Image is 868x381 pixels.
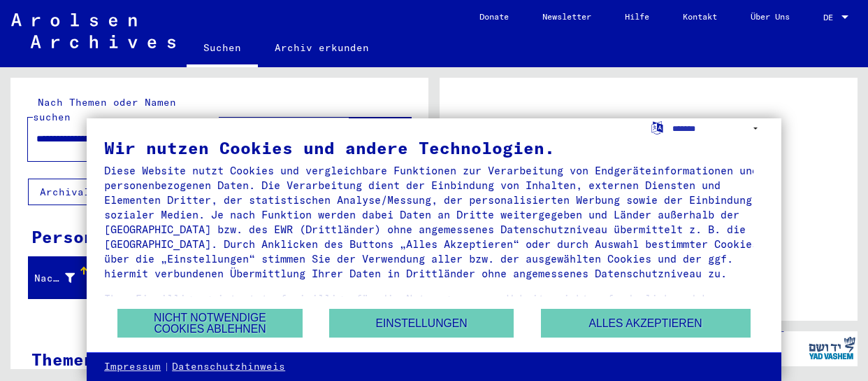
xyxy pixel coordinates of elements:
button: Nicht notwendige Cookies ablehnen [117,309,302,338]
div: Nachname [34,271,75,286]
span: DE [823,13,839,22]
button: Archival tree units [28,179,176,205]
a: Suchen [187,31,258,67]
button: Einstellungen [329,309,514,338]
button: Alles akzeptieren [541,309,751,338]
div: Wir nutzen Cookies und andere Technologien. [104,139,764,156]
mat-label: Nach Themen oder Namen suchen [33,96,176,123]
a: Archiv erkunden [258,31,386,64]
a: Impressum [104,360,161,374]
img: Arolsen_neg.svg [11,13,175,48]
mat-header-cell: Nachname [29,258,89,298]
div: Personen [31,224,115,249]
div: Nachname [34,267,92,289]
div: Diese Website nutzt Cookies und vergleichbare Funktionen zur Verarbeitung von Endgeräteinformatio... [104,163,764,281]
label: Sprache auswählen [650,120,665,134]
select: Sprache auswählen [672,118,764,139]
button: Suche [349,118,411,161]
a: Datenschutzhinweis [172,360,285,374]
img: yv_logo.png [806,331,858,366]
div: Themen [31,347,94,372]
